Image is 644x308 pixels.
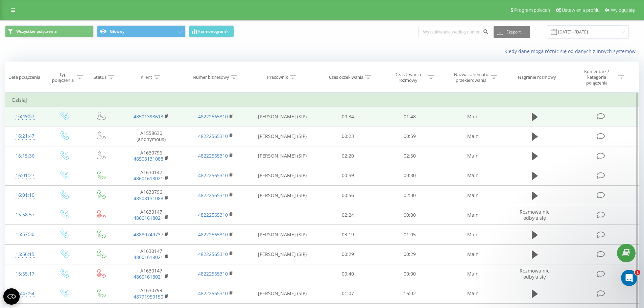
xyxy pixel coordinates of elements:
[440,146,505,166] td: Main
[12,129,38,143] div: 16:21:47
[97,25,186,38] button: Główny
[248,146,317,166] td: [PERSON_NAME] (SIP)
[3,288,20,305] button: Open CMP widget
[5,93,639,107] td: Dzisiaj
[440,186,505,205] td: Main
[198,172,228,179] a: 48222565310
[12,169,38,182] div: 16:01:27
[119,284,183,303] td: A1630799
[577,69,617,86] div: Komentarz / kategoria połączenia
[494,26,530,38] button: Eksport
[248,126,317,146] td: [PERSON_NAME] (SIP)
[514,7,550,13] span: Program poleceń
[317,166,379,185] td: 00:59
[134,254,163,260] a: 48601618021
[12,267,38,281] div: 15:55:17
[440,107,505,126] td: Main
[317,186,379,205] td: 00:56
[12,248,38,261] div: 15:56:15
[119,186,183,205] td: A1630796
[248,225,317,244] td: [PERSON_NAME] (SIP)
[12,149,38,163] div: 16:15:36
[119,244,183,264] td: A1630147
[562,7,600,13] span: Ustawienia profilu
[119,146,183,166] td: A1630796
[379,166,441,185] td: 00:30
[379,244,441,264] td: 00:29
[198,270,228,277] a: 48222565310
[134,175,163,182] a: 48601618021
[248,244,317,264] td: [PERSON_NAME] (SIP)
[518,74,556,80] div: Nagranie rozmowy
[12,110,38,123] div: 16:49:57
[520,267,550,280] span: Rozmowa nie odbyła się
[134,274,163,280] a: 48601618021
[16,29,57,34] span: Wszystkie połączenia
[119,205,183,225] td: A1630147
[621,270,637,286] iframe: Intercom live chat
[379,107,441,126] td: 01:48
[248,284,317,303] td: [PERSON_NAME] (SIP)
[197,29,226,34] span: Harmonogram
[198,290,228,297] a: 48222565310
[440,205,505,225] td: Main
[317,244,379,264] td: 00:29
[379,225,441,244] td: 01:05
[5,25,94,38] button: Wszystkie połączenia
[198,192,228,198] a: 48222565310
[390,72,426,83] div: Czas trwania rozmowy
[198,212,228,218] a: 48222565310
[198,133,228,139] a: 48222565310
[317,146,379,166] td: 02:20
[119,264,183,284] td: A1630147
[8,74,40,80] div: Data połączenia
[440,284,505,303] td: Main
[134,195,163,202] a: 48508131088
[440,244,505,264] td: Main
[317,284,379,303] td: 01:07
[440,264,505,284] td: Main
[134,156,163,162] a: 48508131088
[379,264,441,284] td: 00:00
[248,107,317,126] td: [PERSON_NAME] (SIP)
[379,284,441,303] td: 16:02
[611,7,635,13] span: Wyloguj się
[329,74,363,80] div: Czas oczekiwania
[520,209,550,221] span: Rozmowa nie odbyła się
[504,48,639,54] a: Kiedy dane mogą różnić się od danych z innych systemów
[141,74,152,80] div: Klient
[94,74,106,80] div: Status
[419,26,490,38] input: Wyszukiwanie według numeru
[379,205,441,225] td: 00:00
[248,186,317,205] td: [PERSON_NAME] (SIP)
[379,186,441,205] td: 02:30
[119,166,183,185] td: A1630147
[193,74,229,80] div: Numer biznesowy
[317,205,379,225] td: 02:24
[317,225,379,244] td: 03:19
[198,152,228,159] a: 48222565310
[379,146,441,166] td: 02:50
[134,215,163,221] a: 48601618021
[317,126,379,146] td: 00:23
[198,251,228,257] a: 48222565310
[453,72,489,83] div: Nazwa schematu przekierowania
[198,231,228,238] a: 48222565310
[440,126,505,146] td: Main
[51,72,75,83] div: Typ połączenia
[198,113,228,120] a: 48222565310
[317,107,379,126] td: 00:34
[12,287,38,300] div: 15:47:54
[440,166,505,185] td: Main
[12,228,38,241] div: 15:57:30
[134,293,163,300] a: 48791950150
[635,270,640,275] span: 1
[440,225,505,244] td: Main
[134,113,163,120] a: 48501398613
[248,166,317,185] td: [PERSON_NAME] (SIP)
[134,231,163,238] a: 48880749737
[189,25,234,38] button: Harmonogram
[317,264,379,284] td: 00:40
[119,126,183,146] td: A1558630 (anonymous)
[379,126,441,146] td: 00:59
